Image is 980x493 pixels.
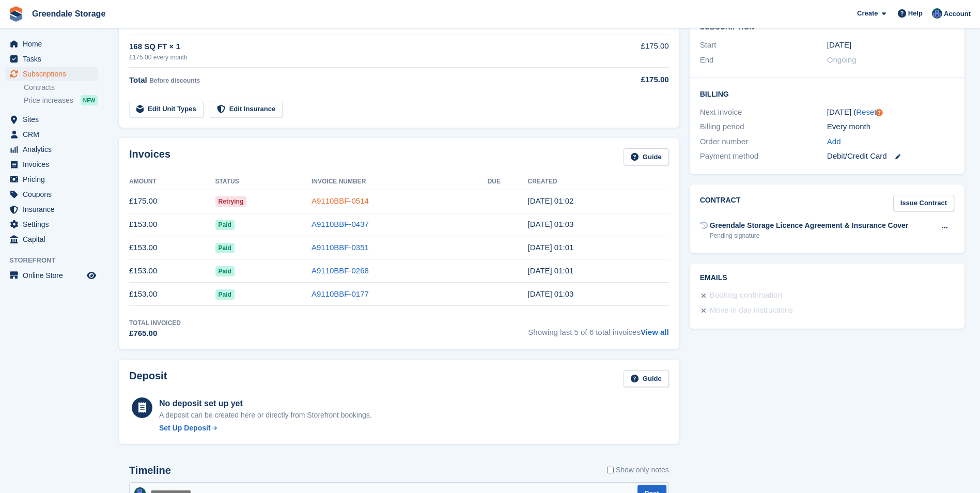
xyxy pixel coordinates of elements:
div: £765.00 [129,328,181,340]
a: View all [641,328,669,336]
div: Set Up Deposit [159,423,211,434]
span: Paid [215,243,235,253]
img: stora-icon-8386f47178a22dfd0bd8f6a31ec36ba5ce8667c1dd55bd0f319d3a0aa187defe.svg [8,6,24,22]
a: menu [5,142,98,157]
a: Set Up Deposit [159,423,372,434]
a: menu [5,37,98,51]
a: A9110BBF-0268 [312,266,369,275]
span: Create [857,8,878,19]
div: Move in day instructions [710,304,793,317]
span: Capital [23,232,85,246]
div: Greendale Storage Licence Agreement & Insurance Cover [710,220,909,231]
h2: Billing [700,88,954,99]
td: £175.00 [129,190,215,213]
a: Edit Insurance [210,101,283,118]
a: menu [5,202,98,217]
td: £153.00 [129,259,215,283]
span: Settings [23,217,85,232]
a: Guide [624,148,669,165]
th: Invoice Number [312,174,488,190]
div: £175.00 every month [129,53,585,62]
time: 2025-09-06 00:03:09 UTC [527,220,573,228]
a: menu [5,67,98,81]
time: 2025-06-06 00:03:09 UTC [527,289,573,298]
span: Analytics [23,142,85,157]
time: 2025-08-06 00:01:41 UTC [527,243,573,252]
a: menu [5,127,98,142]
a: menu [5,157,98,172]
span: Insurance [23,202,85,217]
a: menu [5,112,98,127]
span: Subscriptions [23,67,85,81]
div: Payment method [700,150,827,162]
span: Paid [215,266,235,276]
a: Add [827,136,841,148]
a: menu [5,187,98,202]
input: Show only notes [607,465,614,475]
div: End [700,54,827,66]
span: Sites [23,112,85,127]
div: Debit/Credit Card [827,150,954,162]
span: Pricing [23,172,85,187]
td: £153.00 [129,213,215,236]
a: Contracts [24,83,98,93]
div: Booking confirmation [710,289,782,302]
span: Ongoing [827,55,857,64]
h2: Contract [700,195,741,212]
a: Price increases NEW [24,95,98,106]
div: 168 SQ FT × 1 [129,41,585,53]
span: Home [23,37,85,51]
time: 2025-07-06 00:01:34 UTC [527,266,573,275]
span: Online Store [23,268,85,283]
span: Tasks [23,52,85,66]
span: Coupons [23,187,85,202]
div: Next invoice [700,106,827,118]
span: CRM [23,127,85,142]
a: Issue Contract [893,195,954,212]
p: A deposit can be created here or directly from Storefront bookings. [159,410,372,421]
a: A9110BBF-0437 [312,220,369,228]
div: No deposit set up yet [159,397,372,410]
th: Created [527,174,668,190]
th: Due [488,174,528,190]
th: Status [215,174,312,190]
h2: Deposit [129,370,167,387]
div: Order number [700,136,827,148]
div: Every month [827,121,954,133]
a: A9110BBF-0351 [312,243,369,252]
a: A9110BBF-0514 [312,196,369,205]
div: Pending signature [710,231,909,240]
span: Invoices [23,157,85,172]
time: 2025-05-06 00:00:00 UTC [827,39,851,51]
span: Paid [215,289,235,300]
img: Richard Harrison [932,8,942,19]
span: Price increases [24,96,73,105]
span: Help [908,8,923,19]
div: [DATE] ( ) [827,106,954,118]
span: Retrying [215,196,247,207]
a: A9110BBF-0177 [312,289,369,298]
h2: Emails [700,274,954,282]
td: £175.00 [585,35,668,67]
a: menu [5,217,98,232]
a: Edit Unit Types [129,101,204,118]
span: Showing last 5 of 6 total invoices [528,318,668,340]
td: £153.00 [129,236,215,259]
a: menu [5,232,98,246]
div: NEW [81,95,98,105]
a: menu [5,268,98,283]
h2: Timeline [129,465,171,476]
div: Total Invoiced [129,318,181,328]
div: £175.00 [585,74,668,86]
label: Show only notes [607,465,669,475]
a: menu [5,172,98,187]
th: Amount [129,174,215,190]
div: Billing period [700,121,827,133]
span: Account [944,9,971,19]
td: £153.00 [129,283,215,306]
span: Paid [215,220,235,230]
h2: Invoices [129,148,170,165]
a: Greendale Storage [28,5,110,22]
a: menu [5,52,98,66]
a: Preview store [85,269,98,282]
